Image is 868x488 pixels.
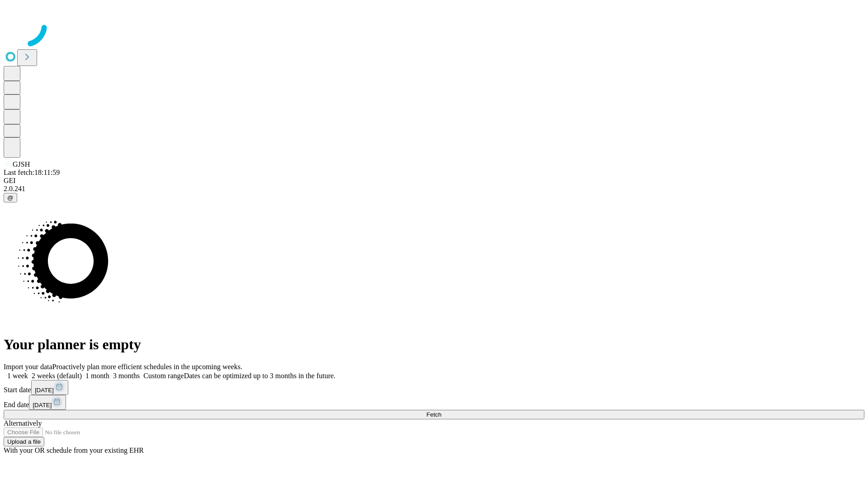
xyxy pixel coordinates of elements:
[4,380,864,395] div: Start date
[4,177,864,185] div: GEI
[31,380,68,395] button: [DATE]
[4,446,144,454] span: With your OR schedule from your existing EHR
[426,411,441,418] span: Fetch
[4,410,864,419] button: Fetch
[33,402,52,408] span: [DATE]
[7,372,28,380] span: 1 week
[4,437,44,446] button: Upload a file
[4,419,42,427] span: Alternatively
[13,160,30,168] span: GJSH
[4,193,17,202] button: @
[7,194,14,201] span: @
[4,185,864,193] div: 2.0.241
[52,363,242,371] span: Proactively plan more efficient schedules in the upcoming weeks.
[32,372,82,380] span: 2 weeks (default)
[35,387,54,394] span: [DATE]
[4,169,60,176] span: Last fetch: 18:11:59
[143,372,184,380] span: Custom range
[29,395,66,410] button: [DATE]
[184,372,335,380] span: Dates can be optimized up to 3 months in the future.
[113,372,140,380] span: 3 months
[4,336,864,353] h1: Your planner is empty
[4,395,864,410] div: End date
[4,363,52,371] span: Import your data
[85,372,109,380] span: 1 month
